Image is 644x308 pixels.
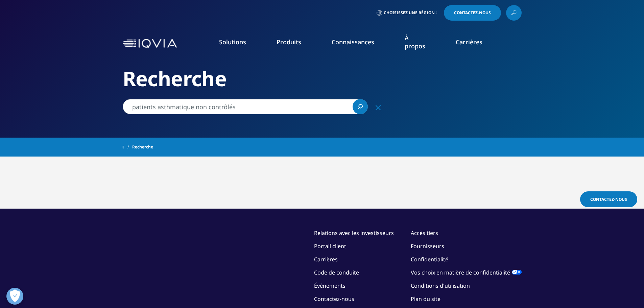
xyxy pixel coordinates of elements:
[444,5,501,21] a: Contactez-nous
[411,242,444,250] a: Fournisseurs
[123,39,177,49] img: IQVIA, société de recherche clinique pharmaceutique et de technologies de l'information dans le d...
[277,38,301,46] a: Produits
[353,99,368,114] a: Recherche
[411,269,510,276] font: Vos choix en matière de confidentialité
[580,191,637,207] a: Contactez-nous
[411,295,440,303] a: Plan du site
[219,38,246,46] a: Solutions
[6,288,23,305] button: Ouvrir le centre de préférences
[411,269,522,276] a: Vos choix en matière de confidentialité
[456,38,482,46] a: Carrières
[384,10,435,16] font: Choisissez une région
[590,196,627,202] font: Contactez-nous
[180,24,522,64] nav: Primaire
[314,295,354,303] a: Contactez-nous
[314,229,394,237] a: Relations avec les investisseurs
[314,282,345,289] a: Événements
[411,229,438,237] a: Accès tiers
[370,99,386,115] div: Clair
[314,242,346,250] a: Portail client
[454,10,491,16] font: Contactez-nous
[332,38,374,46] a: Connaissances
[405,34,425,50] a: À propos
[314,256,338,263] a: Carrières
[411,282,470,289] a: Conditions d'utilisation
[376,105,381,110] svg: Clair
[123,99,368,114] input: Recherche
[411,256,448,263] a: Confidentialité
[123,65,227,92] font: Recherche
[358,104,363,109] svg: Recherche
[314,269,359,276] a: Code de conduite
[132,144,153,150] font: Recherche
